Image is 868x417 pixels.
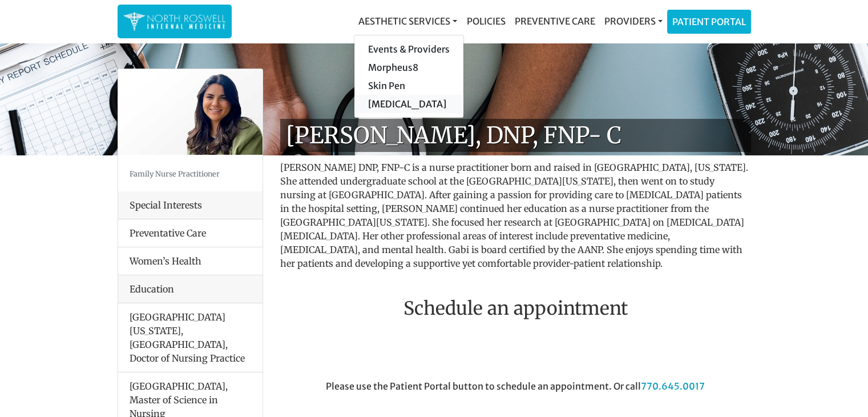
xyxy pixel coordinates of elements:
[354,77,463,95] a: Skin Pen
[280,298,751,319] h2: Schedule an appointment
[641,380,705,392] a: 770.645.0017
[118,275,263,303] div: Education
[354,10,462,33] a: Aesthetic Services
[280,161,751,270] p: [PERSON_NAME] DNP, FNP-C is a nurse practitioner born and raised in [GEOGRAPHIC_DATA], [US_STATE]...
[599,10,667,33] a: Providers
[123,10,226,33] img: North Roswell Internal Medicine
[354,58,463,77] a: Morpheus8
[668,10,750,33] a: Patient Portal
[280,119,751,152] h1: [PERSON_NAME], DNP, FNP- C
[354,40,463,58] a: Events & Providers
[118,219,263,247] li: Preventative Care
[118,303,263,372] li: [GEOGRAPHIC_DATA][US_STATE], [GEOGRAPHIC_DATA], Doctor of Nursing Practice
[130,169,220,178] small: Family Nurse Practitioner
[510,10,599,33] a: Preventive Care
[462,10,510,33] a: Policies
[118,191,263,219] div: Special Interests
[354,95,463,113] a: [MEDICAL_DATA]
[118,247,263,275] li: Women’s Health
